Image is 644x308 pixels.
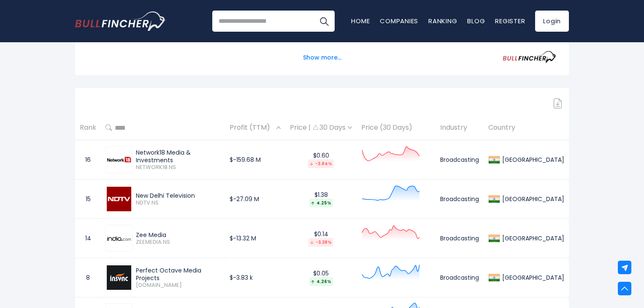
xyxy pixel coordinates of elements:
[467,16,485,25] a: Blog
[136,239,220,246] span: ZEEMEDIA.NS
[436,140,484,180] td: Broadcasting
[75,11,166,31] a: Go to homepage
[298,51,346,65] button: Show more...
[225,258,285,297] td: $-3.83 k
[75,180,101,219] td: 15
[309,277,333,286] div: 4.26%
[535,11,569,32] a: Login
[308,238,333,247] div: -3.38%
[290,230,352,247] div: $0.14
[75,140,101,180] td: 16
[225,180,285,219] td: $-27.09 M
[75,219,101,258] td: 14
[436,115,484,140] th: Industry
[309,199,333,207] div: 4.25%
[230,121,274,134] span: Profit (TTM)
[136,282,220,289] span: [DOMAIN_NAME]
[107,157,131,163] img: NETWORK18.NS.png
[107,265,131,290] img: OCTAVE.BO.png
[107,236,131,241] img: ZEEMEDIA.NS.png
[500,274,564,281] div: [GEOGRAPHIC_DATA]
[500,195,564,203] div: [GEOGRAPHIC_DATA]
[290,152,352,168] div: $0.60
[136,149,220,164] div: Network18 Media & Investments
[314,11,335,32] button: Search
[380,16,418,25] a: Companies
[308,159,334,168] div: -3.84%
[225,219,285,258] td: $-13.32 M
[136,267,220,282] div: Perfect Octave Media Projects
[290,191,352,207] div: $1.38
[428,16,457,25] a: Ranking
[136,164,220,171] span: NETWORK18.NS
[75,115,101,140] th: Rank
[500,156,564,164] div: [GEOGRAPHIC_DATA]
[136,231,220,239] div: Zee Media
[436,258,484,297] td: Broadcasting
[75,11,166,31] img: Bullfincher logo
[136,199,220,207] span: NDTV.NS
[351,16,370,25] a: Home
[500,234,564,242] div: [GEOGRAPHIC_DATA]
[484,115,569,140] th: Country
[357,115,436,140] th: Price (30 Days)
[436,180,484,219] td: Broadcasting
[107,187,131,211] img: NDTV.NS.png
[225,140,285,180] td: $-159.68 M
[495,16,525,25] a: Register
[290,270,352,286] div: $0.05
[436,219,484,258] td: Broadcasting
[290,123,352,132] div: Price | 30 Days
[136,192,220,199] div: New Delhi Television
[75,258,101,297] td: 8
